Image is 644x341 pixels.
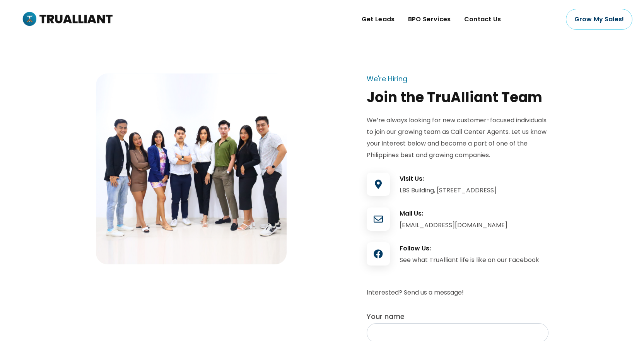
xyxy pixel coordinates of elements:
[400,254,548,266] div: See what TruAlliant life is like on our Facebook
[367,88,548,107] div: Join the TruAlliant Team
[367,287,548,298] p: Interested? Send us a message!
[367,75,407,83] div: We're Hiring
[400,185,548,196] div: LBS Building, [STREET_ADDRESS]
[96,74,287,264] img: img-802
[400,175,548,183] h3: Visit Us:
[400,219,548,231] div: [EMAIL_ADDRESS][DOMAIN_NAME]
[400,244,548,253] h3: Follow Us:
[408,14,451,25] span: BPO Services
[367,115,548,161] p: We’re always looking for new customer-focused individuals to join our growing team as Call Center...
[566,9,632,30] a: Grow My Sales!
[362,14,395,25] span: Get Leads
[400,209,548,218] h3: Mail Us:
[464,14,501,25] span: Contact Us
